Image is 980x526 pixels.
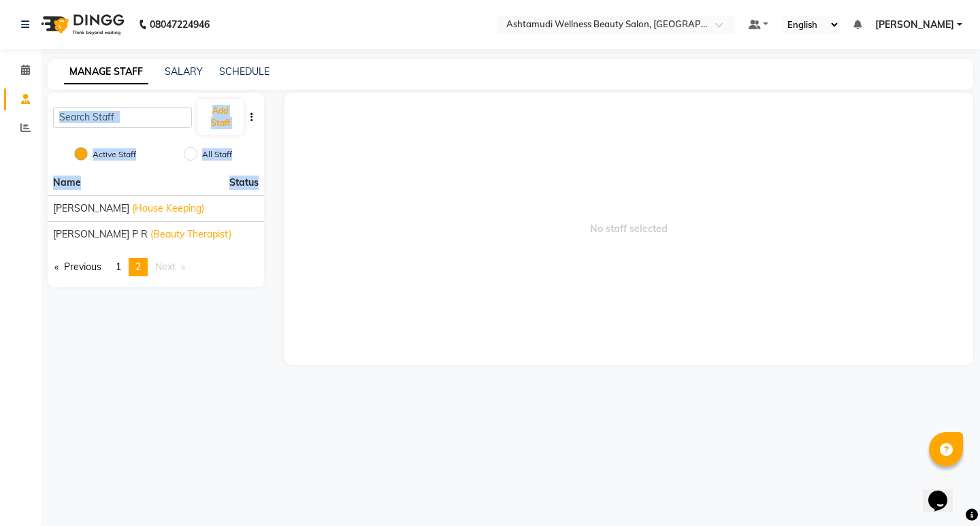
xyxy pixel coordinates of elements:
[202,148,232,161] label: All Staff
[116,261,121,273] span: 1
[64,60,148,84] a: MANAGE STAFF
[284,93,974,365] span: No staff selected
[923,472,966,512] iframe: chat widget
[875,18,954,32] span: [PERSON_NAME]
[53,201,129,216] span: [PERSON_NAME]
[229,176,259,190] span: Status
[155,261,176,273] span: Next
[48,258,264,276] nav: Pagination
[48,258,108,276] a: Previous
[53,227,148,242] span: [PERSON_NAME] P R
[165,65,203,78] a: SALARY
[150,5,210,44] b: 08047224946
[53,176,81,188] span: Name
[219,65,269,78] a: SCHEDULE
[35,5,128,44] img: logo
[93,148,136,161] label: Active Staff
[53,107,192,128] input: Search Staff
[132,201,204,216] span: (House Keeping)
[135,261,141,273] span: 2
[150,227,231,242] span: (Beauty Therapist)
[197,99,244,135] button: Add Staff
